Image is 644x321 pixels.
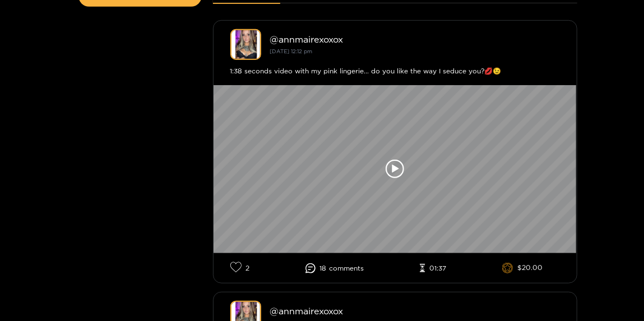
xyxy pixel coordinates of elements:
[305,263,364,273] li: 18
[230,262,250,275] li: 2
[502,263,543,274] li: $20.00
[420,264,447,273] li: 01:37
[270,48,313,54] small: [DATE] 12:12 pm
[270,34,560,44] div: @ annmairexoxox
[330,264,364,272] span: comment s
[270,306,560,316] div: @ annmairexoxox
[230,66,560,77] div: 1:38 seconds video with my pink lingerie... do you like the way I seduce you?💋😉
[230,29,261,60] img: annmairexoxox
